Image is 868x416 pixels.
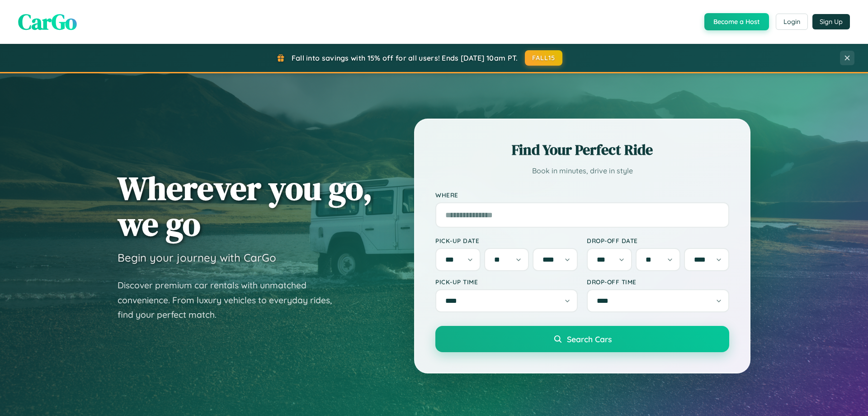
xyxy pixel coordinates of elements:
button: FALL15 [525,50,563,66]
span: Fall into savings with 15% off for all users! Ends [DATE] 10am PT. [292,53,518,62]
p: Book in minutes, drive in style [435,164,729,177]
span: Search Cars [567,334,612,344]
label: Pick-up Date [435,237,578,244]
label: Drop-off Time [587,278,729,286]
label: Where [435,191,729,199]
h2: Find Your Perfect Ride [435,140,729,160]
label: Pick-up Time [435,278,578,286]
p: Discover premium car rentals with unmatched convenience. From luxury vehicles to everyday rides, ... [118,278,344,322]
span: CarGo [18,7,77,37]
button: Become a Host [704,13,769,30]
button: Login [776,14,808,30]
button: Sign Up [812,14,850,29]
h1: Wherever you go, we go [118,170,373,242]
h3: Begin your journey with CarGo [118,251,276,264]
label: Drop-off Date [587,237,729,244]
button: Search Cars [435,326,729,352]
